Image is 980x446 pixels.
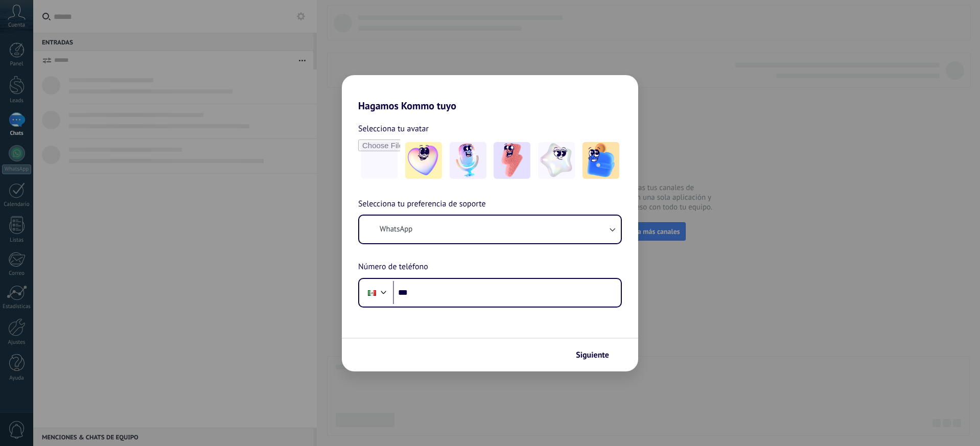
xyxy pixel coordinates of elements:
[405,142,442,179] img: -1.jpeg
[571,346,623,364] button: Siguiente
[342,75,638,112] h2: Hagamos Kommo tuyo
[494,142,530,179] img: -3.jpeg
[362,282,382,303] div: Mexico: + 52
[538,142,575,179] img: -4.jpeg
[576,351,609,359] span: Siguiente
[358,198,486,211] span: Selecciona tu preferencia de soporte
[450,142,486,179] img: -2.jpeg
[380,224,412,234] span: WhatsApp
[358,261,428,274] span: Número de teléfono
[582,142,619,179] img: -5.jpeg
[358,122,429,135] span: Selecciona tu avatar
[359,216,621,243] button: WhatsApp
